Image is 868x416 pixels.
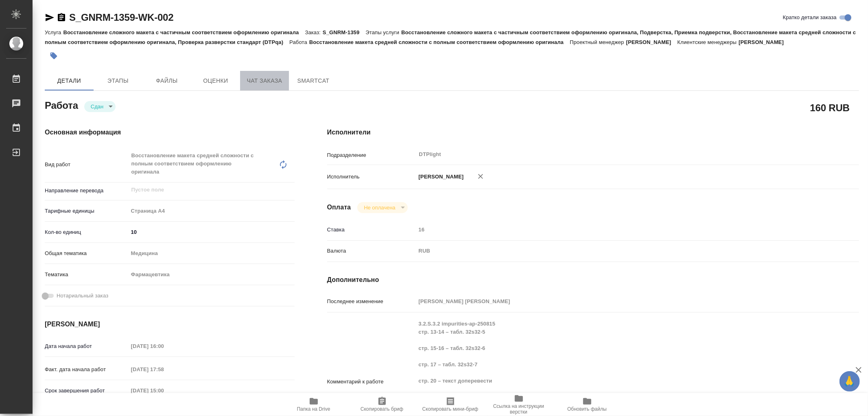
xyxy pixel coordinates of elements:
[50,76,89,86] span: Детали
[45,187,128,195] p: Направление перевода
[45,319,295,329] h4: [PERSON_NAME]
[128,204,295,218] div: Страница А4
[416,224,815,236] input: Пустое поле
[45,228,128,236] p: Кол-во единиц
[45,29,63,35] p: Услуга
[327,173,416,181] p: Исполнитель
[327,378,416,386] p: Комментарий к работе
[294,76,333,86] span: SmartCat
[739,39,790,45] p: [PERSON_NAME]
[327,297,416,306] p: Последнее изменение
[416,393,485,416] button: Скопировать мини-бриф
[45,387,128,395] p: Срок завершения работ
[45,97,78,112] h2: Работа
[416,295,815,307] input: Пустое поле
[416,173,464,181] p: [PERSON_NAME]
[678,39,739,45] p: Клиентские менеджеры
[327,202,351,212] h4: Оплата
[45,271,128,279] p: Тематика
[843,373,857,390] span: 🙏
[810,101,850,114] h2: 160 RUB
[63,29,305,35] p: Восстановление сложного макета с частичным соответствием оформлению оригинала
[327,128,859,137] h4: Исполнители
[297,406,330,412] span: Папка на Drive
[69,12,173,23] a: S_GNRM-1359-WK-002
[323,29,365,35] p: S_GNRM-1359
[485,393,553,416] button: Ссылка на инструкции верстки
[245,76,284,86] span: Чат заказа
[98,76,138,86] span: Этапы
[45,29,856,45] p: Восстановление сложного макета с частичным соответствием оформлению оригинала, Подверстка, Приемк...
[289,39,309,45] p: Работа
[348,393,416,416] button: Скопировать бриф
[280,393,348,416] button: Папка на Drive
[365,29,401,35] p: Этапы услуги
[45,161,128,169] p: Вид работ
[45,207,128,215] p: Тарифные единицы
[128,340,199,352] input: Пустое поле
[128,226,295,238] input: ✎ Введи что-нибудь
[361,406,403,412] span: Скопировать бриф
[305,29,323,35] p: Заказ:
[357,202,407,213] div: Сдан
[131,185,275,195] input: Пустое поле
[567,406,607,412] span: Обновить файлы
[128,363,199,375] input: Пустое поле
[327,247,416,255] p: Валюта
[309,39,570,45] p: Восстановление макета средней сложности с полным соответствием оформлению оригинала
[128,268,295,282] div: Фармацевтика
[84,101,116,112] div: Сдан
[840,371,860,392] button: 🙏
[626,39,678,45] p: [PERSON_NAME]
[783,13,837,22] span: Кратко детали заказа
[128,247,295,260] div: Медицина
[45,128,295,137] h4: Основная информация
[327,151,416,159] p: Подразделение
[45,13,55,22] button: Скопировать ссылку для ЯМессенджера
[570,39,626,45] p: Проектный менеджер
[416,244,815,258] div: RUB
[196,76,235,86] span: Оценки
[128,385,199,396] input: Пустое поле
[57,292,108,300] span: Нотариальный заказ
[45,47,63,65] button: Добавить тэг
[147,76,186,86] span: Файлы
[490,403,548,415] span: Ссылка на инструкции верстки
[361,204,398,211] button: Не оплачена
[88,103,106,110] button: Сдан
[327,226,416,234] p: Ставка
[327,275,859,285] h4: Дополнительно
[422,406,478,412] span: Скопировать мини-бриф
[45,249,128,258] p: Общая тематика
[45,342,128,350] p: Дата начала работ
[57,13,66,22] button: Скопировать ссылку
[472,167,490,185] button: Удалить исполнителя
[45,365,128,374] p: Факт. дата начала работ
[553,393,621,416] button: Обновить файлы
